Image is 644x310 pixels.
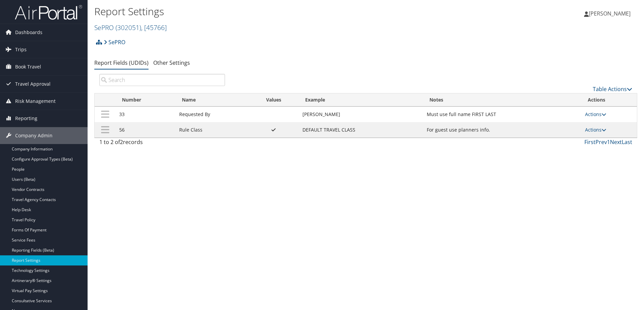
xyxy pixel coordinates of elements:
td: For guest use planners info. [423,122,582,138]
td: Requested By [176,107,248,122]
span: [PERSON_NAME] [589,10,631,17]
span: , [ 45766 ] [141,23,167,32]
a: Actions [585,126,606,133]
a: Other Settings [153,59,190,66]
h1: Report Settings [94,4,456,19]
th: : activate to sort column descending [95,93,116,107]
th: Actions [582,93,637,107]
a: [PERSON_NAME] [584,3,637,24]
th: Example [299,93,423,107]
th: Name [176,93,248,107]
td: [PERSON_NAME] [299,107,423,122]
th: Values [248,93,299,107]
div: 1 to 2 of records [99,138,225,149]
span: Travel Approval [15,76,51,92]
span: Dashboards [15,24,42,41]
span: 2 [120,138,123,146]
span: Book Travel [15,58,41,75]
input: Search [99,74,225,86]
a: Prev [595,138,607,146]
td: 33 [116,107,176,122]
span: Reporting [15,110,37,127]
td: Rule Class [176,122,248,138]
a: Last [622,138,632,146]
a: 1 [607,138,610,146]
a: Next [610,138,622,146]
span: ( 302051 ) [116,23,141,32]
span: Company Admin [15,127,53,144]
img: airportal-logo.png [15,4,82,20]
th: Notes [423,93,582,107]
a: Report Fields (UDIDs) [94,59,149,66]
span: Trips [15,41,27,58]
span: Risk Management [15,93,56,110]
a: First [584,138,595,146]
a: Actions [585,111,606,117]
th: Number [116,93,176,107]
td: Must use full name FIRST LAST [423,107,582,122]
a: Table Actions [593,85,632,93]
a: SePRO [94,23,167,32]
td: 56 [116,122,176,138]
td: DEFAULT TRAVEL CLASS [299,122,423,138]
a: SePRO [104,35,125,49]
